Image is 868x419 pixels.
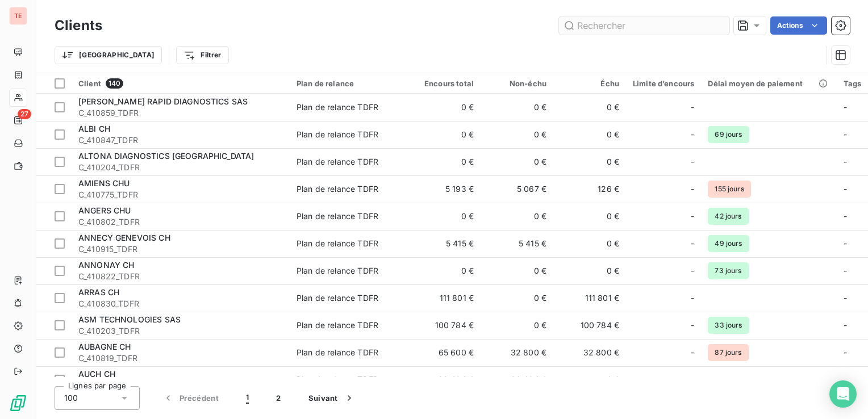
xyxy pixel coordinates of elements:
[844,320,847,330] span: -
[691,347,694,358] span: -
[297,292,378,304] div: Plan de relance TDFR
[691,156,694,167] span: -
[559,16,729,35] input: Rechercher
[408,148,481,175] td: 0 €
[708,317,749,334] span: 33 jours
[246,392,249,404] span: 1
[708,79,829,88] div: Délai moyen de paiement
[481,148,553,175] td: 0 €
[297,347,378,358] div: Plan de relance TDFR
[844,129,847,139] span: -
[78,97,248,106] span: [PERSON_NAME] RAPID DIAGNOSTICS SAS
[633,79,694,88] div: Limite d’encours
[844,375,847,384] span: -
[481,121,553,148] td: 0 €
[408,366,481,393] td: 29 494 €
[176,46,228,64] button: Filtrer
[297,211,378,222] div: Plan de relance TDFR
[708,262,748,279] span: 73 jours
[78,244,283,255] span: C_410915_TDFR
[415,79,474,88] div: Encours total
[560,79,619,88] div: Échu
[78,107,283,119] span: C_410859_TDFR
[78,79,101,88] span: Client
[553,121,626,148] td: 0 €
[481,230,553,257] td: 5 415 €
[78,216,283,228] span: C_410802_TDFR
[78,298,283,309] span: C_410830_TDFR
[553,366,626,393] td: 0 €
[78,353,283,364] span: C_410819_TDFR
[844,184,847,194] span: -
[78,325,283,337] span: C_410203_TDFR
[553,284,626,312] td: 111 801 €
[553,230,626,257] td: 0 €
[78,206,131,215] span: ANGERS CHU
[78,233,170,242] span: ANNECY GENEVOIS CH
[553,203,626,230] td: 0 €
[844,347,847,357] span: -
[408,121,481,148] td: 0 €
[297,320,378,331] div: Plan de relance TDFR
[408,339,481,366] td: 65 600 €
[691,238,694,249] span: -
[408,94,481,121] td: 0 €
[55,46,162,64] button: [GEOGRAPHIC_DATA]
[297,265,378,276] div: Plan de relance TDFR
[78,287,119,297] span: ARRAS CH
[708,235,749,252] span: 49 jours
[232,386,262,410] button: 1
[481,312,553,339] td: 0 €
[691,292,694,304] span: -
[553,175,626,203] td: 126 €
[553,148,626,175] td: 0 €
[691,183,694,195] span: -
[481,339,553,366] td: 32 800 €
[691,102,694,113] span: -
[844,238,847,248] span: -
[481,203,553,230] td: 0 €
[78,162,283,173] span: C_410204_TDFR
[64,392,78,404] span: 100
[297,102,378,113] div: Plan de relance TDFR
[297,156,378,167] div: Plan de relance TDFR
[844,102,847,112] span: -
[297,374,378,386] div: Plan de relance TDFR
[78,189,283,200] span: C_410775_TDFR
[691,129,694,140] span: -
[553,257,626,284] td: 0 €
[78,260,135,270] span: ANNONAY CH
[297,183,378,195] div: Plan de relance TDFR
[553,94,626,121] td: 0 €
[844,157,847,166] span: -
[106,78,123,89] span: 140
[78,271,283,282] span: C_410822_TDFR
[9,394,27,412] img: Logo LeanPay
[149,386,232,410] button: Précédent
[297,129,378,140] div: Plan de relance TDFR
[487,79,546,88] div: Non-échu
[481,94,553,121] td: 0 €
[553,312,626,339] td: 100 784 €
[18,109,31,119] span: 27
[408,284,481,312] td: 111 801 €
[408,175,481,203] td: 5 193 €
[297,238,378,249] div: Plan de relance TDFR
[9,111,27,129] a: 27
[708,181,750,198] span: 155 jours
[844,266,847,275] span: -
[262,386,294,410] button: 2
[691,374,694,386] span: -
[78,342,131,351] span: AUBAGNE CH
[481,366,553,393] td: 29 494 €
[78,315,181,324] span: ASM TECHNOLOGIES SAS
[55,15,102,36] h3: Clients
[295,386,369,410] button: Suivant
[691,211,694,222] span: -
[829,380,857,408] div: Open Intercom Messenger
[78,178,130,188] span: AMIENS CHU
[78,369,115,379] span: AUCH CH
[78,124,110,133] span: ALBI CH
[297,79,401,88] div: Plan de relance
[708,126,749,143] span: 69 jours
